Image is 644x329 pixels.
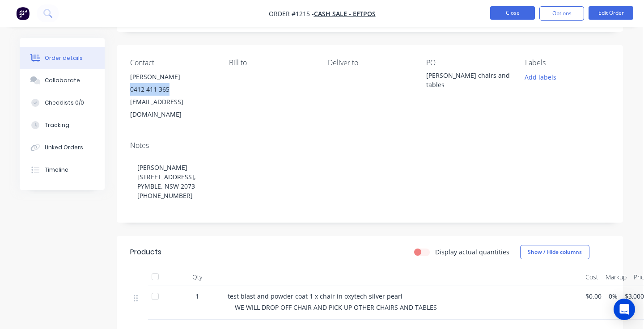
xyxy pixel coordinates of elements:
[20,114,105,136] button: Tracking
[602,268,630,286] div: Markup
[130,141,610,150] div: Notes
[45,166,68,174] div: Timeline
[609,291,618,301] span: 0%
[45,76,80,84] div: Collaborate
[589,6,633,20] button: Edit Order
[130,96,215,121] div: [EMAIL_ADDRESS][DOMAIN_NAME]
[525,59,610,67] div: Labels
[130,71,215,121] div: [PERSON_NAME]0412 411 365[EMAIL_ADDRESS][DOMAIN_NAME]
[426,59,511,67] div: PO
[20,136,105,159] button: Linked Orders
[585,291,602,301] span: $0.00
[16,7,30,20] img: Factory
[614,299,635,320] div: Open Intercom Messenger
[195,291,199,301] span: 1
[426,71,511,89] div: [PERSON_NAME] chairs and tables
[45,121,69,129] div: Tracking
[539,6,584,21] button: Options
[520,71,561,83] button: Add labels
[20,159,105,181] button: Timeline
[45,99,84,107] div: Checklists 0/0
[20,47,105,69] button: Order details
[269,9,314,18] span: Order #1215 -
[45,54,83,62] div: Order details
[229,59,314,67] div: Bill to
[520,245,589,259] button: Show / Hide columns
[20,92,105,114] button: Checklists 0/0
[130,71,215,83] div: [PERSON_NAME]
[45,143,83,152] div: Linked Orders
[435,247,509,257] label: Display actual quantities
[490,6,535,20] button: Close
[130,247,161,257] div: Products
[130,59,215,67] div: Contact
[20,69,105,92] button: Collaborate
[170,268,224,286] div: Qty
[328,59,412,67] div: Deliver to
[235,303,437,312] span: WE WILL DROP OFF CHAIR AND PICK UP OTHER CHAIRS AND TABLES
[130,83,215,96] div: 0412 411 365
[228,292,402,300] span: test blast and powder coat 1 x chair in oxytech silver pearl
[130,154,610,209] div: [PERSON_NAME] [STREET_ADDRESS], PYMBLE. NSW 2073 [PHONE_NUMBER]
[582,268,602,286] div: Cost
[314,9,376,18] a: Cash Sale - EFTPOS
